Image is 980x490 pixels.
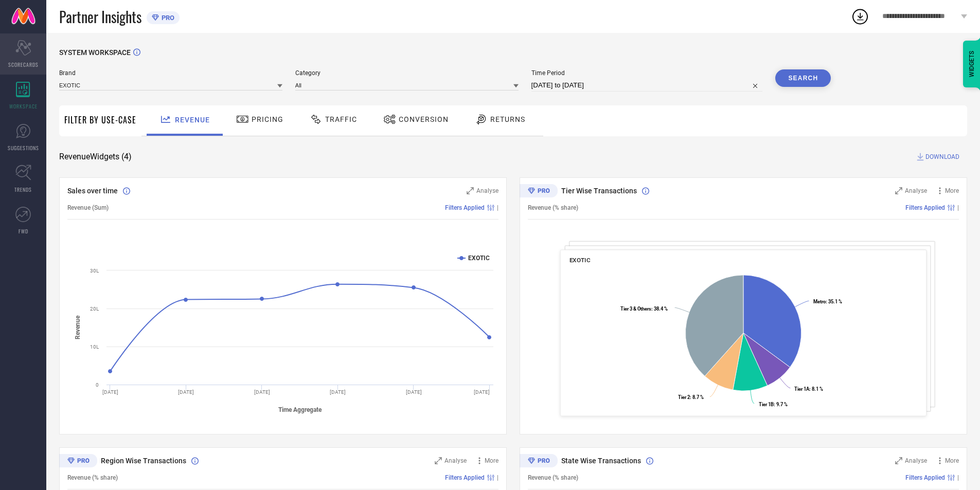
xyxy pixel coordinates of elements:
[678,394,704,400] text: : 8.7 %
[399,115,449,123] span: Conversion
[528,474,578,481] span: Revenue (% share)
[895,187,902,194] svg: Zoom
[569,257,591,264] span: EXOTIC
[520,454,558,469] div: Premium
[490,115,525,123] span: Returns
[468,255,490,262] text: EXOTIC
[444,457,467,464] span: Analyse
[497,474,498,481] span: |
[445,474,485,481] span: Filters Applied
[561,187,637,195] span: Tier Wise Transactions
[813,299,826,304] tspan: Metro
[759,402,788,407] text: : 9.7 %
[295,69,519,77] span: Category
[74,315,81,339] tspan: Revenue
[945,187,959,194] span: More
[813,299,842,304] text: : 35.1 %
[330,389,346,395] text: [DATE]
[406,389,422,395] text: [DATE]
[775,69,831,87] button: Search
[531,79,763,92] input: Select time period
[254,389,270,395] text: [DATE]
[620,306,668,312] text: : 38.4 %
[64,114,136,126] span: Filter By Use-Case
[957,474,959,481] span: |
[445,204,485,211] span: Filters Applied
[794,386,823,392] text: : 8.1 %
[90,306,99,312] text: 20L
[497,204,498,211] span: |
[67,187,118,195] span: Sales over time
[905,474,945,481] span: Filters Applied
[59,69,282,77] span: Brand
[905,204,945,211] span: Filters Applied
[67,204,109,211] span: Revenue (Sum)
[59,6,141,27] span: Partner Insights
[325,115,357,123] span: Traffic
[59,48,131,57] span: SYSTEM WORKSPACE
[252,115,283,123] span: Pricing
[178,389,194,395] text: [DATE]
[175,116,210,124] span: Revenue
[96,382,99,388] text: 0
[561,457,641,465] span: State Wise Transactions
[528,204,578,211] span: Revenue (% share)
[851,7,869,26] div: Open download list
[278,406,322,413] tspan: Time Aggregate
[19,227,28,235] span: FWD
[485,457,498,464] span: More
[474,389,490,395] text: [DATE]
[67,474,118,481] span: Revenue (% share)
[905,187,927,194] span: Analyse
[957,204,959,211] span: |
[620,306,651,312] tspan: Tier 3 & Others
[794,386,810,392] tspan: Tier 1A
[945,457,959,464] span: More
[8,144,39,152] span: SUGGESTIONS
[895,457,902,464] svg: Zoom
[531,69,763,77] span: Time Period
[925,152,959,162] span: DOWNLOAD
[9,102,38,110] span: WORKSPACE
[520,184,558,199] div: Premium
[90,344,99,350] text: 10L
[102,389,118,395] text: [DATE]
[435,457,442,464] svg: Zoom
[759,402,774,407] tspan: Tier 1B
[467,187,474,194] svg: Zoom
[59,454,97,469] div: Premium
[678,394,690,400] tspan: Tier 2
[14,186,32,193] span: TRENDS
[8,61,39,68] span: SCORECARDS
[90,268,99,274] text: 30L
[59,152,132,162] span: Revenue Widgets ( 4 )
[159,14,174,22] span: PRO
[101,457,186,465] span: Region Wise Transactions
[905,457,927,464] span: Analyse
[476,187,498,194] span: Analyse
